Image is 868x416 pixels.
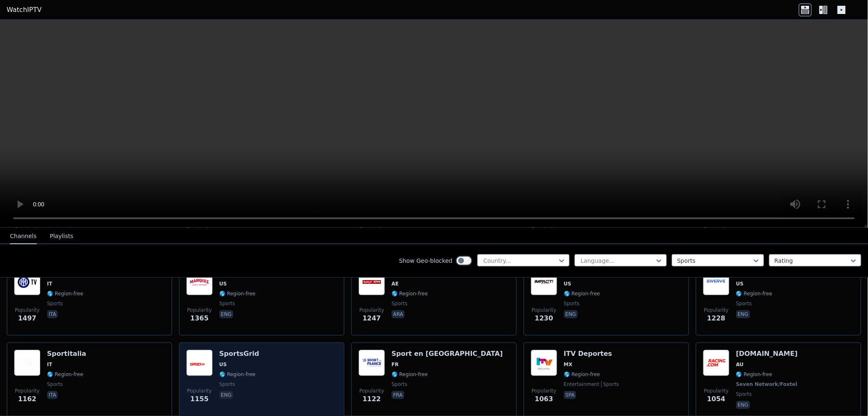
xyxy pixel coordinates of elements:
[564,280,571,287] span: US
[363,313,381,323] span: 1247
[47,361,52,368] span: IT
[47,371,83,378] span: 🌎 Region-free
[392,391,404,399] p: fra
[564,350,619,358] h6: ITV Deportes
[219,391,233,399] p: eng
[564,371,600,378] span: 🌎 Region-free
[47,391,58,399] p: ita
[7,5,42,15] a: WatchIPTV
[14,269,40,295] img: Inter TV
[50,229,73,244] button: Playlists
[736,401,750,409] p: eng
[219,310,233,318] p: eng
[190,313,209,323] span: 1365
[392,361,399,368] span: FR
[186,350,213,376] img: SportsGrid
[531,269,557,295] img: IMPACT Wrestling
[703,269,730,295] img: Swerve Sports
[736,371,772,378] span: 🌎 Region-free
[14,350,40,376] img: Sportitalia
[187,388,212,394] span: Popularity
[535,394,554,404] span: 1063
[535,313,554,323] span: 1230
[564,391,576,399] p: spa
[47,300,63,307] span: sports
[736,300,752,307] span: sports
[392,381,407,388] span: sports
[703,350,730,376] img: Racing.com
[532,307,556,313] span: Popularity
[363,394,381,404] span: 1122
[564,381,600,388] span: entertainment
[15,388,40,394] span: Popularity
[707,394,726,404] span: 1054
[564,361,572,368] span: MX
[47,350,86,358] h6: Sportitalia
[564,310,578,318] p: eng
[47,310,58,318] p: ita
[392,371,428,378] span: 🌎 Region-free
[219,300,235,307] span: sports
[219,381,235,388] span: sports
[704,307,729,313] span: Popularity
[736,381,798,388] span: Seven Network/Foxtel
[187,307,212,313] span: Popularity
[219,350,259,358] h6: SportsGrid
[736,290,772,297] span: 🌎 Region-free
[219,290,256,297] span: 🌎 Region-free
[736,350,799,358] h6: [DOMAIN_NAME]
[531,350,557,376] img: ITV Deportes
[359,350,385,376] img: Sport en France
[47,290,83,297] span: 🌎 Region-free
[392,350,503,358] h6: Sport en [GEOGRAPHIC_DATA]
[564,300,579,307] span: sports
[392,300,407,307] span: sports
[392,290,428,297] span: 🌎 Region-free
[707,313,726,323] span: 1228
[15,307,40,313] span: Popularity
[219,280,227,287] span: US
[736,280,744,287] span: US
[392,310,405,318] p: ara
[18,394,37,404] span: 1162
[736,361,744,368] span: AU
[186,269,213,295] img: Marquee Sports Network
[736,391,752,397] span: sports
[704,388,729,394] span: Popularity
[190,394,209,404] span: 1155
[359,269,385,295] img: Dubai Sports 2
[219,371,256,378] span: 🌎 Region-free
[736,310,750,318] p: eng
[392,280,399,287] span: AE
[532,388,556,394] span: Popularity
[399,257,453,265] label: Show Geo-blocked
[564,290,600,297] span: 🌎 Region-free
[47,381,63,388] span: sports
[18,313,37,323] span: 1497
[359,307,384,313] span: Popularity
[601,381,619,388] span: sports
[10,229,37,244] button: Channels
[219,361,227,368] span: US
[359,388,384,394] span: Popularity
[47,280,52,287] span: IT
